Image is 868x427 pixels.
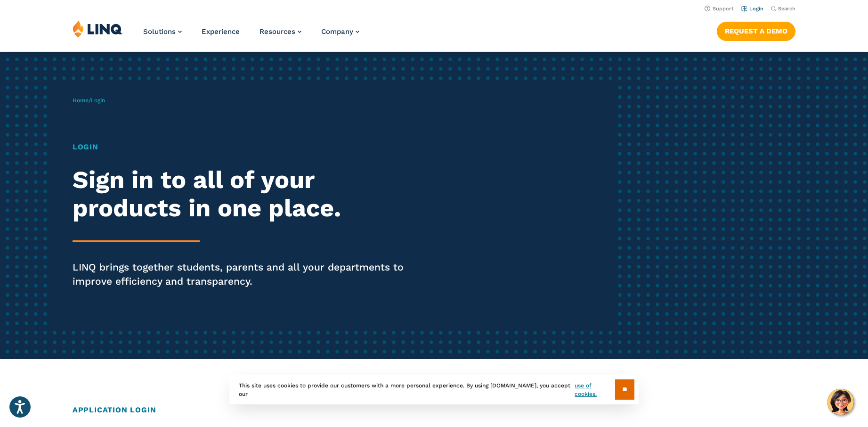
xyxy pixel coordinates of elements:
h1: Login [73,141,407,153]
a: Request a Demo [717,22,795,41]
span: Solutions [143,27,176,36]
nav: Primary Navigation [143,20,359,51]
a: use of cookies. [575,381,615,398]
a: Home [73,97,89,104]
span: Search [778,6,795,12]
button: Hello, have a question? Let’s chat. [827,389,854,415]
span: Company [321,27,353,36]
button: Open Search Bar [771,5,795,12]
h2: Sign in to all of your products in one place. [73,166,407,222]
nav: Button Navigation [717,20,795,41]
div: This site uses cookies to provide our customers with a more personal experience. By using [DOMAIN... [229,375,639,404]
a: Experience [202,27,240,36]
a: Resources [260,27,301,36]
img: LINQ | K‑12 Software [73,20,122,38]
a: Support [705,6,734,12]
span: Resources [260,27,295,36]
span: Login [91,97,105,104]
a: Login [741,6,763,12]
p: LINQ brings together students, parents and all your departments to improve efficiency and transpa... [73,260,407,288]
span: / [73,97,105,104]
a: Solutions [143,27,182,36]
a: Company [321,27,359,36]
